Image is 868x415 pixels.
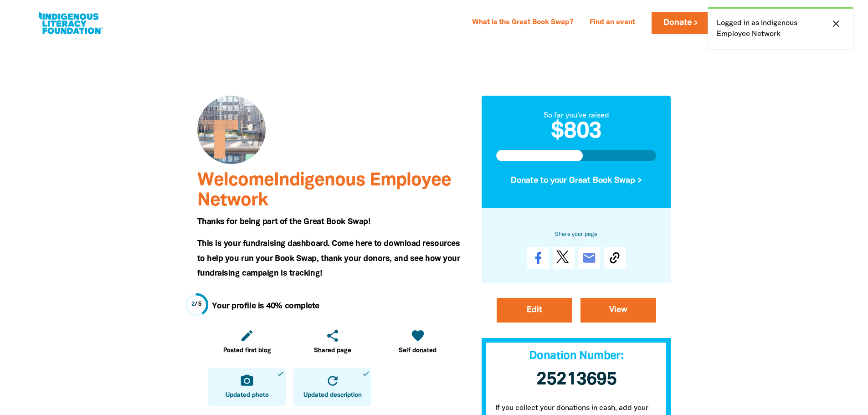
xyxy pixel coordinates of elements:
[362,369,370,378] i: done
[828,18,844,30] button: close
[536,371,616,388] span: 25213695
[496,110,657,121] div: So far you've raised
[580,298,656,323] a: View
[197,240,460,277] span: This is your fundraising dashboard. Come here to download resources to help you run your Book Swa...
[604,247,626,269] button: Copy Link
[191,302,195,307] span: 2
[652,12,709,34] a: Donate
[411,328,425,343] i: favorite
[379,323,457,361] a: favoriteSelf donated
[529,351,623,361] span: Donation Number:
[496,121,657,143] h2: $803
[582,251,596,265] i: email
[197,218,370,225] span: Thanks for being part of the Great Book Swap!
[553,247,575,269] a: Post
[325,328,340,343] i: share
[197,172,451,209] span: Welcome Indigenous Employee Network
[240,328,254,343] i: edit
[240,374,254,388] i: camera_alt
[293,368,371,406] a: refreshUpdated descriptiondone
[303,391,362,400] span: Updated description
[212,302,319,310] strong: Your profile is 40% complete
[578,247,600,269] a: email
[314,346,351,355] span: Shared page
[223,346,271,355] span: Posted first blog
[277,369,285,378] i: done
[496,230,657,240] h6: Share your page
[708,7,853,49] div: Logged in as Indigenous Employee Network
[831,18,842,29] i: close
[467,15,579,30] a: What is the Great Book Swap?
[208,323,286,361] a: editPosted first blog
[496,169,657,193] button: Donate to your Great Book Swap >
[399,346,437,355] span: Self donated
[325,374,340,388] i: refresh
[226,391,269,400] span: Updated photo
[191,300,202,309] div: / 5
[293,323,371,361] a: shareShared page
[208,368,286,406] a: camera_altUpdated photodone
[584,15,641,30] a: Find an event
[527,247,549,269] a: Share
[497,298,572,323] a: Edit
